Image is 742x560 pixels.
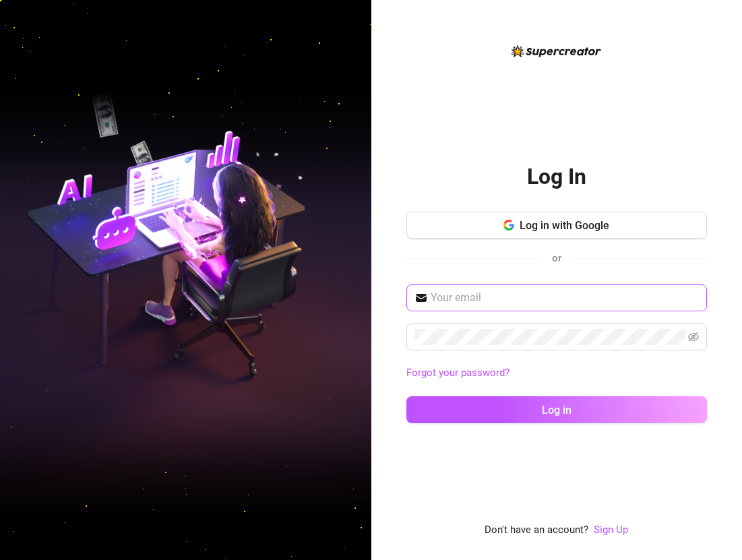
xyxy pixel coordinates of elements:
span: Don't have an account? [485,522,588,538]
a: Forgot your password? [406,367,509,379]
span: or [552,252,561,264]
span: eye-invisible [688,332,699,342]
a: Sign Up [594,522,628,538]
span: Log in [542,404,571,416]
a: Forgot your password? [406,365,707,381]
input: Your email [431,290,699,306]
a: Sign Up [594,524,628,536]
span: Log in with Google [520,219,609,232]
button: Log in [406,396,707,423]
button: Log in with Google [406,212,707,239]
h2: Log In [527,163,586,191]
img: logo-BBDzfeDw.svg [512,45,601,57]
